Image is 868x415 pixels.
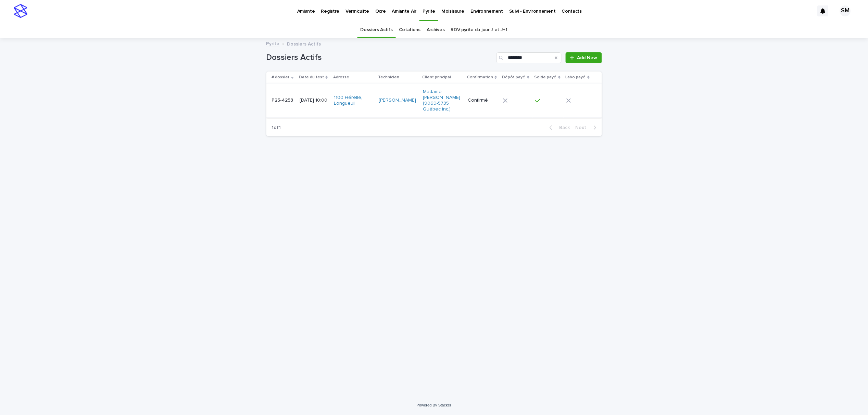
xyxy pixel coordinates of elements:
[287,40,321,47] p: Dossiers Actifs
[423,89,461,112] a: Madame [PERSON_NAME] (9069-5735 Québec inc.)
[299,74,324,81] p: Date du test
[566,52,602,63] a: Add New
[379,98,416,103] a: [PERSON_NAME]
[555,125,570,130] span: Back
[417,403,451,407] a: Powered By Stacker
[566,74,586,81] p: Labo payé
[266,119,287,136] p: 1 of 1
[576,125,591,130] span: Next
[451,22,508,38] a: RDV pyrite du jour J et J+1
[334,95,372,106] a: 1100 Hérelle, Longueuil
[266,83,602,118] tr: P25-4253P25-4253 [DATE] 10:001100 Hérelle, Longueuil [PERSON_NAME] Madame [PERSON_NAME] (9069-573...
[840,5,851,16] div: SM
[378,74,399,81] p: Technicien
[333,74,349,81] p: Adresse
[272,74,290,81] p: # dossier
[361,22,393,38] a: Dossiers Actifs
[496,52,562,63] input: Search
[14,4,27,18] img: stacker-logo-s-only.png
[468,98,497,103] p: Confirmé
[399,22,420,38] a: Cotations
[272,96,295,103] p: P25-4253
[422,74,451,81] p: Client principal
[266,39,280,47] a: Pyrite
[266,53,494,63] h1: Dossiers Actifs
[544,125,573,131] button: Back
[502,74,526,81] p: Dépôt payé
[534,74,557,81] p: Solde payé
[300,98,328,103] p: [DATE] 10:00
[427,22,445,38] a: Archives
[467,74,493,81] p: Confirmation
[573,125,602,131] button: Next
[577,55,597,60] span: Add New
